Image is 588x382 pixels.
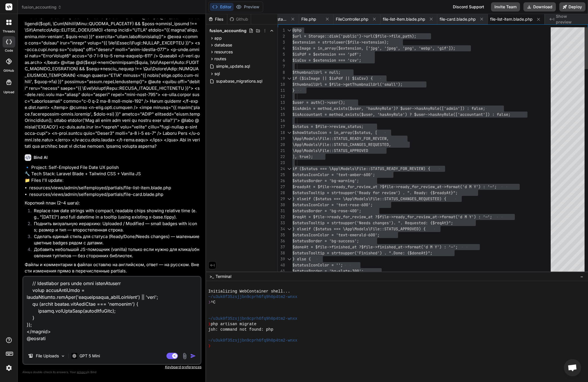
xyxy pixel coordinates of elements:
label: GitHub [3,68,14,73]
span: FileController.php [336,16,368,22]
div: 13 [278,100,285,106]
span: File.php [301,16,316,22]
span: \App\Models\File::STATUS_APPROVED [292,148,368,153]
div: Files [206,16,227,22]
span: _FOR_REVIEW) { [398,166,430,171]
span: ], true); [292,154,313,159]
span: Terminal [216,274,231,279]
span: $url = Storage::disk('public')->url($file->fil [292,34,398,39]
div: 20 [278,142,285,148]
span: ~/u3uk0f35zsjjbn9cprh6fq9h0p4tm2-wnxx [208,294,298,300]
div: 37 [278,244,285,250]
button: Download [523,2,556,11]
div: 4 [278,45,285,51]
span: ~/u3uk0f35zsjjbn9cprh6fq9h0p4tm2-wnxx [208,316,298,321]
button: Invite Team [491,2,520,11]
div: Click to collapse the range. [286,256,293,262]
span: , 'png', 'webp', 'gif']); [398,46,455,51]
span: all'); [389,82,403,87]
span: \App\Models\File::STATUS_CHANGES_REQUESTED, [292,142,391,147]
label: Upload [3,90,14,95]
span: . ". Requested: {$reqAt}"; [393,220,453,225]
span: resources [214,49,233,55]
div: 25 [278,172,285,178]
span: privacy [77,370,87,374]
div: 27 [278,184,285,190]
div: 19 [278,136,285,142]
span: supabase_migrations.sql [216,78,263,85]
div: 35 [278,232,285,238]
li: Добавить небольшой JS-помощник (vanilla) только если нужно для клика/обновления тултипов — без ст... [29,246,200,259]
div: 39 [278,256,285,262]
span: $readyAt = $file->ready_for_review_at ? [292,184,382,189]
div: 6 [278,57,285,63]
span: file-list-item.blade.php [383,16,425,22]
span: − [580,274,583,279]
div: Click to collapse the range. [286,27,293,33]
span: simple_update.sql [216,63,251,70]
span: $thumbnailUrl = null; [292,70,341,75]
div: Click to collapse the range. [286,226,293,232]
span: php artisan migrate [211,321,256,327]
div: 5 [278,51,285,57]
span: $isCsv = $extension === 'csv'; [292,58,361,63]
span: $thumbnailUrl = $file->getThumbnailUrl('sm [292,82,389,87]
span: app [214,35,222,41]
div: 3 [278,39,285,45]
button: Deploy [559,2,585,11]
span: $isPdf = $extension === 'pdf'; [292,52,361,57]
span: w') . ". Ready: {$readyAt}"; [393,190,458,195]
div: 15 [278,112,285,118]
button: Editor [210,3,234,11]
span: } elseif ($status === \App\Models\File::STATUS [292,226,398,231]
div: 29 [278,196,285,202]
span: fusion_accounting [209,28,247,34]
span: ~/u3uk0f35zsjjbn9cprh6fq9h0p4tm2-wnxx [208,338,298,343]
div: 31 [278,208,285,214]
div: 11 [278,87,285,93]
span: routes [214,56,226,62]
p: 🔹 Project: Self-Employed File Date UX polish 🔧 Tech Stack: Laravel Blade + Tailwind CSS + Vanilla... [25,164,200,184]
div: 22 [278,154,285,160]
div: 33 [278,220,285,226]
div: 24 [278,166,285,172]
p: File Uploads [36,353,59,359]
div: 8 [278,69,285,75]
div: 32 [278,214,285,220]
span: $statusBorder = 'bg-slate-300'; [292,268,364,274]
div: 26 [278,178,285,184]
span: $extension = strtolower($file->extension); [292,40,389,45]
span: } else { [292,256,311,262]
span: $statusTooltip = strtoupper('Finished') . ". [292,250,393,256]
span: $statusTooltip = strtoupper('Needs changes') [292,220,393,225]
div: 30 [278,202,285,208]
span: database [214,42,232,48]
span: e_path); [398,34,416,39]
span: ❯ [208,300,211,305]
span: $file->finished_at->format('d M Y') : '—'; [361,244,458,250]
span: } [292,88,295,93]
span: Done: {$doneAt}"; [393,250,432,256]
img: Pick Models [61,354,65,358]
div: 2 [278,33,285,39]
div: 1 [278,27,285,33]
p: Короткий план (2–4 шага): [25,200,200,206]
span: $isImage = in_array($extension, ['jpg', 'jpeg' [292,46,398,51]
h6: Bind AI [34,155,48,160]
span: $statusIconColor = 'text-emerald-600'; [292,232,380,237]
div: 10 [278,81,285,87]
img: GPT 5 Mini [71,353,77,358]
div: 40 [278,262,285,268]
span: >_ [209,274,214,279]
span: $reqAt = $file->ready_for_review_at ? [292,214,377,219]
span: $statusIconColor = 'text-amber-600'; [292,172,375,177]
span: $statusBorder = 'bg-success'; [292,238,359,243]
div: 12 [278,93,285,100]
span: $statusBorder = 'bg-rose-400'; [292,208,361,213]
span: file-list-item.blade.php [490,16,533,22]
div: 9 [278,75,285,81]
div: 41 [278,268,285,274]
img: settings [4,363,14,373]
div: 21 [278,148,285,154]
span: $statusIconColor = 'text-rose-600'; [292,202,373,207]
